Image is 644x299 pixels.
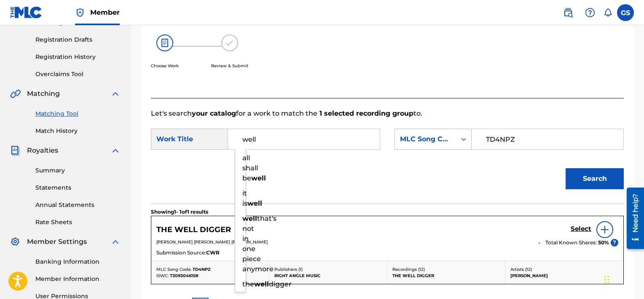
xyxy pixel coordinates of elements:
span: it is [242,189,247,207]
p: Publishers ( 1 ) [274,266,382,273]
p: THE WELL DIGGER [392,273,500,279]
div: User Menu [617,4,634,21]
a: Annual Statements [35,201,121,209]
h5: THE WELL DIGGER [156,225,231,235]
iframe: Chat Widget [602,259,644,299]
h5: Select [571,225,591,233]
span: ? [611,239,618,246]
img: search [563,8,573,18]
img: expand [110,89,121,99]
strong: 1 selected recording group [317,109,413,117]
img: Member Settings [10,237,20,247]
span: CWR [206,249,220,257]
a: Public Search [560,4,577,21]
p: Choose Work [151,63,179,69]
p: Review & Submit [211,63,248,69]
a: Statements [35,183,121,192]
strong: well [251,174,266,182]
span: T3093046158 [170,273,199,278]
div: MLC Song Code [400,134,451,144]
strong: well [254,280,269,288]
span: MLC Song Code: [156,267,191,272]
a: Registration History [35,53,121,61]
a: Member Information [35,275,121,283]
img: info [600,225,610,235]
span: Royalties [27,146,58,156]
iframe: Resource Center [620,183,644,253]
img: 173f8e8b57e69610e344.svg [221,34,238,51]
span: 50 % [598,239,609,246]
span: the [242,280,254,288]
img: expand [110,237,121,247]
span: all shall be [242,154,258,182]
p: Recordings ( 12 ) [392,266,500,273]
span: Member [90,8,120,17]
span: digger [269,280,292,288]
a: Overclaims Tool [35,70,121,79]
span: ISWC: [156,273,169,278]
a: Rate Sheets [35,218,121,227]
img: Matching [10,89,21,99]
button: Search [566,168,624,189]
span: Member Settings [27,237,87,247]
a: Matching Tool [35,109,121,118]
div: Notifications [604,8,612,17]
span: that's not in one piece anymore [242,214,276,273]
a: Registration Drafts [35,35,121,44]
p: Let's search for a work to match the to. [151,108,624,119]
span: Submission Source: [156,249,206,257]
div: Drag [604,267,609,292]
span: TD4NPZ [193,267,211,272]
form: Search Form [151,119,624,204]
p: Artists ( 12 ) [510,266,618,273]
p: Showing 1 - 1 of 1 results [151,208,208,216]
img: help [585,8,595,18]
a: Summary [35,166,121,175]
a: Match History [35,127,121,135]
p: [PERSON_NAME] [510,273,618,279]
strong: well [242,214,257,222]
strong: well [247,199,262,207]
img: Top Rightsholder [75,8,85,18]
img: expand [110,146,121,156]
img: Royalties [10,146,20,156]
p: RIGHT ANGLE MUSIC [274,273,382,279]
strong: your catalog [192,109,236,117]
span: [PERSON_NAME] [PERSON_NAME] [PERSON_NAME] [156,239,268,245]
a: Banking Information [35,257,121,266]
div: Help [582,4,598,21]
span: Matching [27,89,60,99]
img: MLC Logo [10,6,43,19]
span: Total Known Shares: [545,239,598,246]
img: 26af456c4569493f7445.svg [156,34,173,51]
